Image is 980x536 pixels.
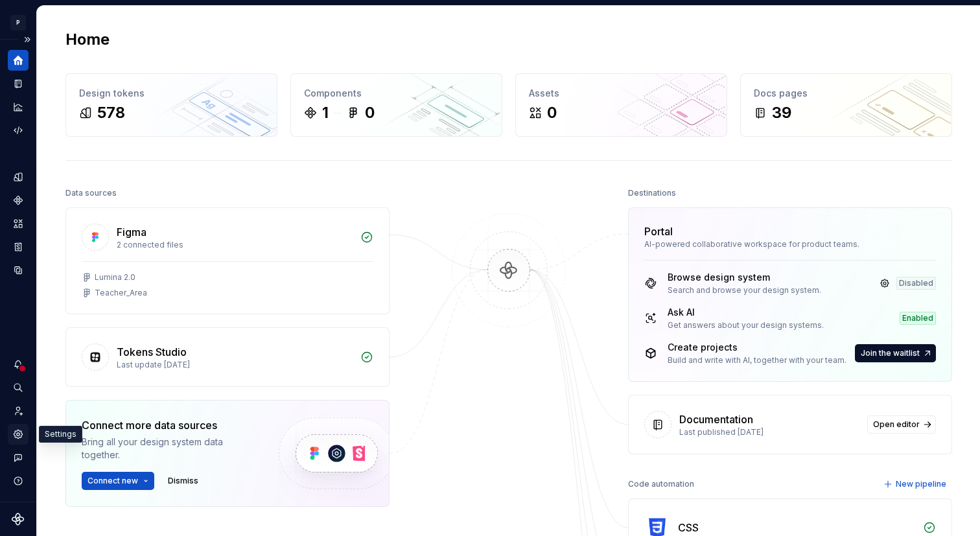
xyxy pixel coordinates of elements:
[8,73,29,94] a: Documentation
[644,239,936,250] div: AI-powered collaborative workspace for product teams.
[668,271,821,284] div: Browse design system
[65,29,110,50] h2: Home
[668,355,846,366] div: Build and write with AI, together with your team.
[117,360,353,370] div: Last update [DATE]
[896,479,946,489] span: New pipeline
[8,237,29,257] a: Storybook stories
[95,288,147,298] div: Teacher_Area
[668,320,824,331] div: Get answers about your design systems.
[117,344,187,360] div: Tokens Studio
[679,427,859,437] div: Last published [DATE]
[873,419,920,430] span: Open editor
[754,87,939,100] div: Docs pages
[117,224,146,240] div: Figma
[740,73,952,137] a: Docs pages39
[65,327,390,387] a: Tokens StudioLast update [DATE]
[87,476,138,486] span: Connect new
[8,354,29,375] button: Notifications
[8,260,29,281] a: Data sources
[515,73,727,137] a: Assets0
[679,412,753,427] div: Documentation
[82,436,257,461] div: Bring all your design system data together.
[678,520,699,535] div: CSS
[8,167,29,187] a: Design tokens
[880,475,952,493] button: New pipeline
[772,102,791,123] div: 39
[79,87,264,100] div: Design tokens
[290,73,502,137] a: Components10
[547,102,557,123] div: 0
[668,285,821,296] div: Search and browse your design system.
[3,8,34,36] button: P
[65,184,117,202] div: Data sources
[8,120,29,141] a: Code automation
[12,513,25,526] svg: Supernova Logo
[8,424,29,445] a: Settings
[900,312,936,325] div: Enabled
[855,344,936,362] button: Join the waitlist
[322,102,329,123] div: 1
[861,348,920,358] span: Join the waitlist
[82,472,154,490] button: Connect new
[95,272,135,283] div: Lumina 2.0
[82,417,257,433] div: Connect more data sources
[8,190,29,211] a: Components
[65,207,390,314] a: Figma2 connected filesLumina 2.0Teacher_Area
[168,476,198,486] span: Dismiss
[39,426,82,443] div: Settings
[8,97,29,117] a: Analytics
[304,87,489,100] div: Components
[162,472,204,490] button: Dismiss
[644,224,673,239] div: Portal
[97,102,125,123] div: 578
[668,341,846,354] div: Create projects
[867,415,936,434] a: Open editor
[117,240,353,250] div: 2 connected files
[8,213,29,234] a: Assets
[8,447,29,468] button: Contact support
[628,475,694,493] div: Code automation
[8,50,29,71] a: Home
[668,306,824,319] div: Ask AI
[529,87,714,100] div: Assets
[8,377,29,398] button: Search ⌘K
[365,102,375,123] div: 0
[896,277,936,290] div: Disabled
[65,73,277,137] a: Design tokens578
[628,184,676,202] div: Destinations
[8,401,29,421] a: Invite team
[10,15,26,30] div: P
[18,30,36,49] button: Expand sidebar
